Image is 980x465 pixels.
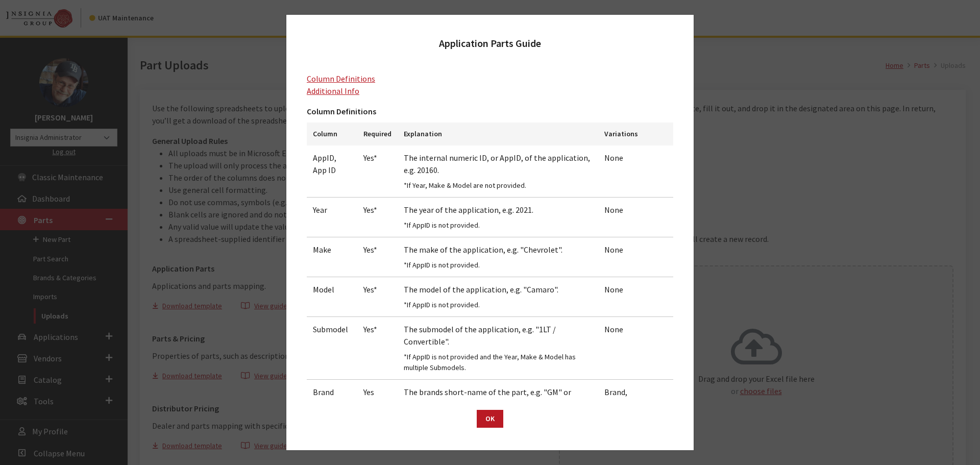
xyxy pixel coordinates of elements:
[598,145,673,198] td: None
[398,123,598,145] th: Explanation
[404,220,592,231] small: *If AppID is not provided.
[477,410,503,428] button: OK
[598,198,673,237] td: None
[307,317,357,380] td: Submodel
[398,317,598,380] td: The submodel of the application, e.g. "1LT / Convertible".
[404,300,592,310] small: *If AppID is not provided.
[307,86,359,96] a: Additional Info
[307,74,375,84] a: Column Definitions
[598,123,673,145] th: Variations
[398,277,598,317] td: The model of the application, e.g. "Camaro".
[307,237,357,277] td: Make
[357,123,398,145] th: Required
[307,145,357,198] td: AppID, App ID
[598,277,673,317] td: None
[307,380,357,429] td: Brand Name
[398,380,598,429] td: The brands short-name of the part, e.g. "GM" or "Ford". This is limited to 64 characters.
[307,198,357,237] td: Year
[307,277,357,317] td: Model
[398,145,598,198] td: The internal numeric ID, or AppID, of the application, e.g. 20160.
[307,105,673,117] h3: Column Definitions
[398,237,598,277] td: The make of the application, e.g. "Chevrolet".
[404,352,592,373] small: *If AppID is not provided and the Year, Make & Model has multiple Submodels.
[404,180,592,191] small: *If Year, Make & Model are not provided.
[598,380,673,429] td: Brand, BrandName, Brand Name
[404,260,592,271] small: *If AppID is not provided.
[598,237,673,277] td: None
[439,35,541,52] h2: Application Parts Guide
[357,380,398,429] td: Yes
[398,198,598,237] td: The year of the application, e.g. 2021.
[307,123,357,145] th: Column
[598,317,673,380] td: None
